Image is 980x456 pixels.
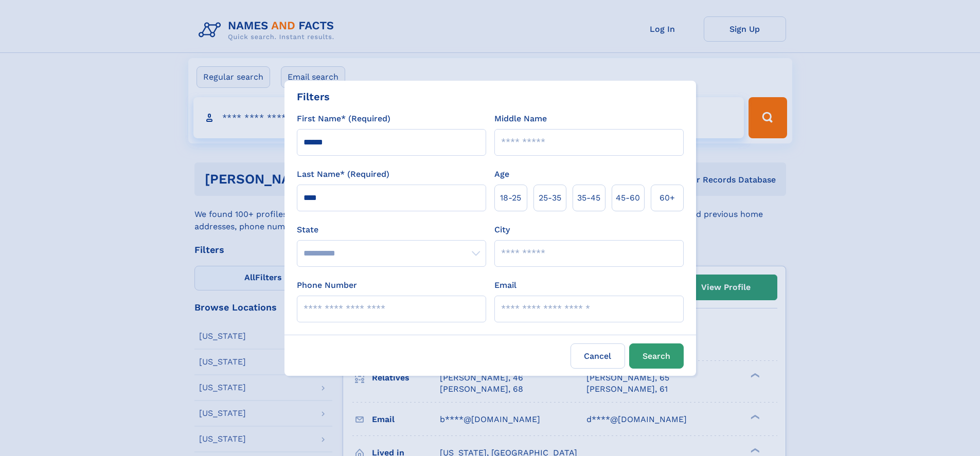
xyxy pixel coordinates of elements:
label: Age [494,168,509,180]
label: State [297,224,486,236]
label: First Name* (Required) [297,113,390,125]
label: Email [494,279,516,291]
label: City [494,224,510,236]
span: 25‑35 [539,192,561,204]
label: Middle Name [494,113,547,125]
span: 60+ [660,192,675,204]
span: 35‑45 [577,192,600,204]
label: Cancel [571,343,625,369]
div: Filters [297,89,330,104]
span: 45‑60 [616,192,640,204]
label: Last Name* (Required) [297,168,389,180]
span: 18‑25 [500,192,521,204]
button: Search [629,343,684,369]
label: Phone Number [297,279,357,291]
